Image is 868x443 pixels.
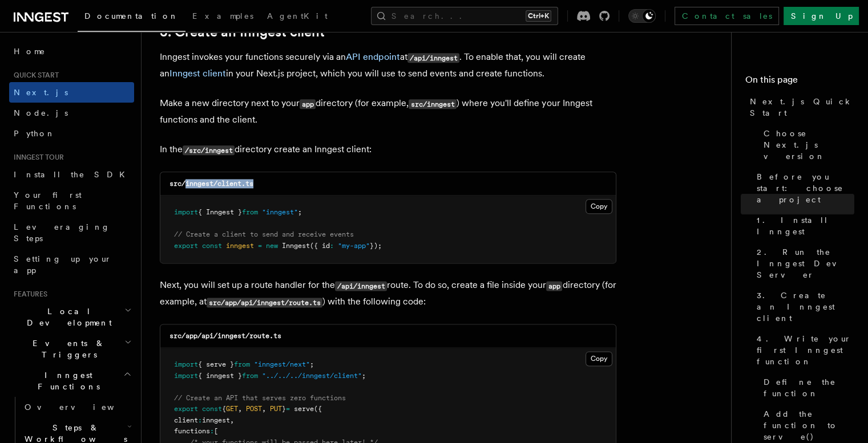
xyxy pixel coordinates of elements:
span: Install the SDK [14,170,132,179]
span: Define the function [764,376,854,399]
a: Define the function [759,372,854,404]
a: 3. Create an Inngest client [752,285,854,328]
span: new [266,242,278,250]
span: Leveraging Steps [14,222,110,243]
span: ; [362,372,366,380]
p: In the directory create an Inngest client: [160,141,616,158]
span: : [210,427,214,435]
a: 4. Write your first Inngest function [752,328,854,372]
kbd: Ctrl+K [526,10,551,22]
span: 2. Run the Inngest Dev Server [757,246,854,281]
p: Next, you will set up a route handler for the route. To do so, create a file inside your director... [160,277,616,310]
a: Install the SDK [9,164,134,185]
a: 2. Run the Inngest Dev Server [752,242,854,285]
a: Contact sales [675,7,779,25]
span: { Inngest } [198,208,242,216]
span: "../../../inngest/client" [262,372,362,380]
span: = [286,405,290,413]
a: Python [9,123,134,144]
a: Your first Functions [9,185,134,217]
a: Examples [185,3,260,31]
span: import [174,360,198,368]
a: Before you start: choose a project [752,166,854,210]
a: Next.js Quick Start [745,91,854,123]
button: Inngest Functions [9,365,134,397]
span: [ [214,427,218,435]
button: Search...Ctrl+K [371,7,558,25]
span: "inngest/next" [254,360,310,368]
span: 1. Install Inngest [757,214,854,237]
code: /api/inngest [407,53,459,63]
button: Toggle dark mode [628,9,656,23]
span: }); [370,242,382,250]
span: inngest [202,416,230,424]
code: /src/inngest [183,145,235,155]
span: ({ [314,405,322,413]
span: const [202,242,222,250]
span: Overview [25,403,142,412]
a: Setting up your app [9,249,134,281]
a: Next.js [9,82,134,103]
p: Inngest invokes your functions securely via an at . To enable that, you will create an in your Ne... [160,49,616,82]
span: Inngest tour [9,153,64,162]
span: 4. Write your first Inngest function [757,333,854,367]
a: Node.js [9,103,134,123]
a: AgentKit [260,3,334,31]
a: Leveraging Steps [9,217,134,249]
span: client [174,416,198,424]
span: Inngest Functions [9,369,123,392]
span: from [234,360,250,368]
span: , [262,405,266,413]
code: /api/inngest [335,281,387,291]
code: app [300,99,316,109]
a: 1. Install Inngest [752,210,854,242]
span: 3. Create an Inngest client [757,290,854,324]
span: ; [310,360,314,368]
span: GET [226,405,238,413]
h4: On this page [745,73,854,91]
span: Node.js [14,108,68,117]
span: // Create a client to send and receive events [174,230,354,238]
span: inngest [226,242,254,250]
a: API endpoint [346,51,400,62]
a: Overview [20,397,134,417]
span: Add the function to serve() [764,408,854,442]
span: Next.js [14,88,68,97]
span: "inngest" [262,208,298,216]
code: src/app/api/inngest/route.ts [169,332,281,340]
span: Home [14,46,46,57]
span: import [174,372,198,380]
span: { serve } [198,360,234,368]
span: functions [174,427,210,435]
a: Sign Up [784,7,859,25]
span: export [174,405,198,413]
span: Python [14,129,55,138]
span: Quick start [9,71,59,80]
span: Next.js Quick Start [750,96,854,119]
p: Make a new directory next to your directory (for example, ) where you'll define your Inngest func... [160,95,616,128]
span: serve [294,405,314,413]
button: Events & Triggers [9,333,134,365]
span: , [238,405,242,413]
span: { [222,405,226,413]
span: Before you start: choose a project [757,171,854,205]
span: "my-app" [338,242,370,250]
span: ; [298,208,302,216]
span: : [330,242,334,250]
button: Copy [586,199,612,214]
span: Features [9,290,47,299]
code: src/inngest [409,99,457,109]
span: export [174,242,198,250]
a: Home [9,41,134,62]
span: Your first Functions [14,190,82,211]
span: const [202,405,222,413]
span: Examples [192,11,253,21]
span: from [242,372,258,380]
span: POST [246,405,262,413]
span: AgentKit [267,11,328,21]
code: src/app/api/inngest/route.ts [207,298,322,307]
code: src/inngest/client.ts [169,180,253,188]
span: ({ id [310,242,330,250]
span: Choose Next.js version [764,128,854,162]
span: PUT [270,405,282,413]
